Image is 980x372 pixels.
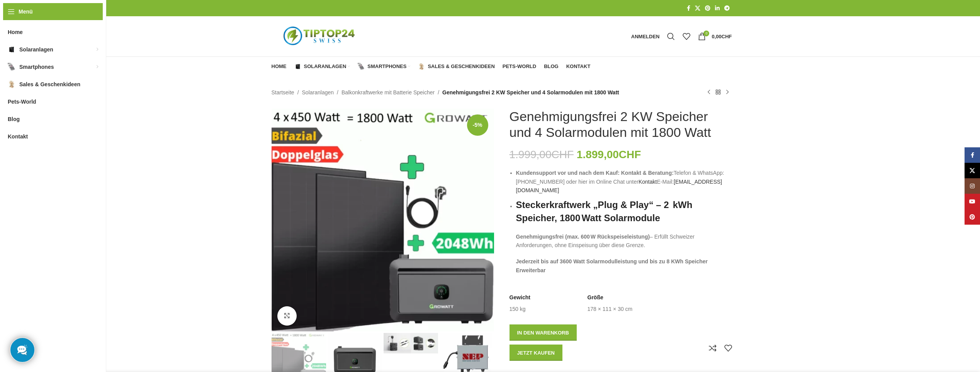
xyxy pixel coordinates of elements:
[516,232,732,250] p: – Erfüllt Schweizer Anforderungen, ohne Einspeisung über diese Grenze.
[516,198,732,224] h2: Steckerkraftwerk „Plug & Play“ – 2 kWh Speicher, 1800 Watt Solarmodule
[8,46,15,53] img: Solaranlagen
[704,88,713,97] a: Vorheriges Produkt
[272,33,368,39] a: Logo der Website
[19,43,53,56] span: Solaranlagen
[510,305,526,313] td: 150 kg
[703,31,709,36] span: 0
[516,258,708,273] b: Jederzeit bis auf 3600 Watt Solarmodulleistung und bis zu 8 KWh Speicher Erweiterbar
[367,63,406,70] span: Smartphones
[516,170,620,176] strong: Kundensupport vor und nach dem Kauf:
[341,88,435,97] a: Balkonkraftwerke mit Batterie Speicher
[272,63,287,70] span: Home
[965,178,980,194] a: Instagram Social Link
[663,29,679,44] a: Suche
[712,34,732,39] bdi: 0,00
[358,59,410,74] a: Smartphones
[418,59,494,74] a: Sales & Geschenkideen
[510,148,574,160] bdi: 1.999,00
[272,59,287,74] a: Home
[272,88,619,97] nav: Breadcrumb
[516,169,732,195] li: Telefon & WhatsApp: [PHONE_NUMBER] oder hier im Online Chat unter E-Mail:
[627,29,664,44] a: Anmelden
[703,3,713,14] a: Pinterest Social Link
[588,294,603,302] span: Größe
[294,59,350,74] a: Solaranlagen
[552,148,574,160] span: CHF
[516,179,722,193] a: [EMAIL_ADDRESS][DOMAIN_NAME]
[272,88,294,97] a: Startseite
[8,63,15,71] img: Smartphones
[619,148,641,160] span: CHF
[358,63,365,70] img: Smartphones
[19,60,54,74] span: Smartphones
[694,29,735,44] a: 0 0,00CHF
[684,3,693,14] a: Facebook Social Link
[418,63,425,70] img: Sales & Geschenkideen
[965,194,980,209] a: YouTube Social Link
[510,324,577,341] button: In den Warenkorb
[442,88,619,97] span: Genehmigungsfrei 2 KW Speicher und 4 Solarmodulen mit 1800 Watt
[621,170,674,176] strong: Kontakt & Beratung:
[272,109,494,331] img: 1800-watt
[566,59,591,74] a: Kontakt
[510,109,732,140] h1: Genehmigungsfrei 2 KW Speicher und 4 Solarmodulen mit 1800 Watt
[965,147,980,163] a: Facebook Social Link
[639,179,657,185] a: Kontakt
[723,88,732,97] a: Nächstes Produkt
[19,77,80,91] span: Sales & Geschenkideen
[302,88,334,97] a: Solaranlagen
[510,294,732,313] table: Produktdetails
[544,63,559,70] span: Blog
[693,3,703,14] a: X Social Link
[965,163,980,178] a: X Social Link
[631,34,660,39] span: Anmelden
[8,130,28,143] span: Kontakt
[294,63,301,70] img: Solaranlagen
[577,148,641,160] bdi: 1.899,00
[588,305,633,313] td: 178 × 111 × 30 cm
[510,345,563,361] button: Jetzt kaufen
[8,95,36,109] span: Pets-World
[713,3,722,14] a: LinkedIn Social Link
[722,34,732,39] span: CHF
[965,209,980,225] a: Pinterest Social Link
[679,29,694,44] div: Meine Wunschliste
[428,63,494,70] span: Sales & Geschenkideen
[510,294,530,302] span: Gewicht
[8,80,15,88] img: Sales & Geschenkideen
[384,333,438,353] img: Genehmigungsfrei 2 KW Speicher und 4 Solarmodulen mit 1800 Watt – Bild 3
[516,234,650,240] strong: Genehmigungsfrei (max. 600 W Rückspeiseleistung)
[304,63,346,70] span: Solaranlagen
[544,59,559,74] a: Blog
[268,59,594,74] div: Hauptnavigation
[503,59,536,74] a: Pets-World
[19,7,33,16] span: Menü
[8,25,23,39] span: Home
[722,3,732,14] a: Telegram Social Link
[503,63,536,70] span: Pets-World
[566,63,591,70] span: Kontakt
[467,114,488,136] span: -5%
[8,112,20,126] span: Blog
